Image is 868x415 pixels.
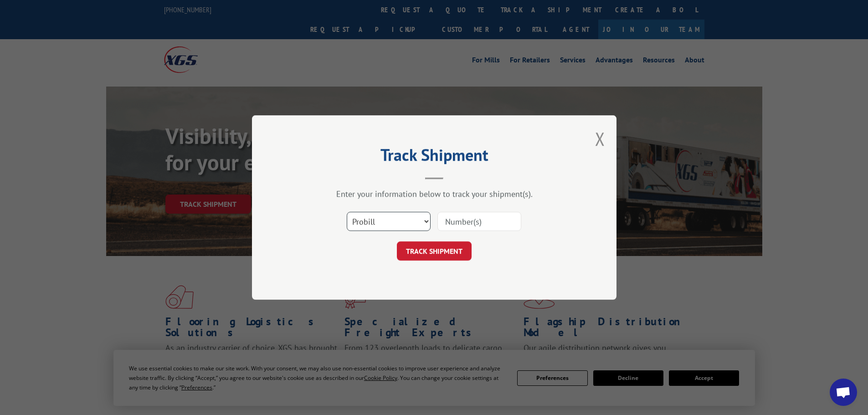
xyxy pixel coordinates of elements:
[298,189,571,199] div: Enter your information below to track your shipment(s).
[298,149,571,166] h2: Track Shipment
[397,241,472,261] button: TRACK SHIPMENT
[437,212,521,231] input: Number(s)
[830,379,857,406] div: Open chat
[595,127,605,151] button: Close modal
